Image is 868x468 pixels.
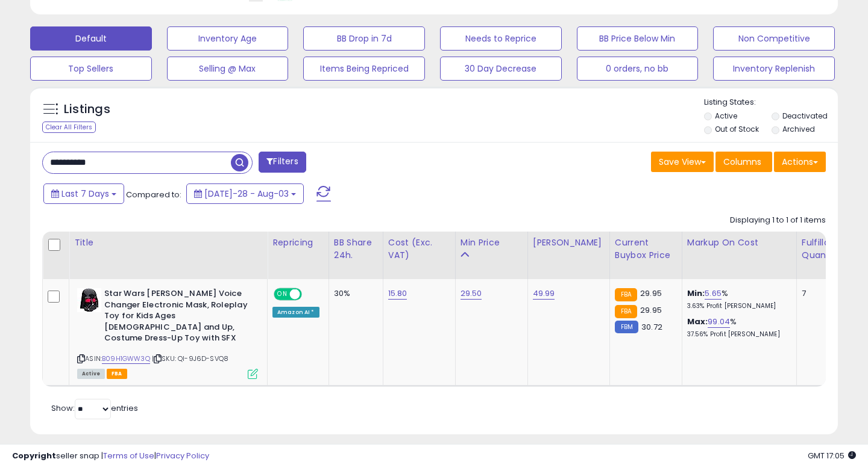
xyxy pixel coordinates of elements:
[705,288,722,300] a: 5.65
[107,369,127,379] span: FBA
[687,330,787,339] p: 37.56% Profit [PERSON_NAME]
[461,288,482,300] a: 29.50
[687,288,705,299] b: Min:
[640,304,662,316] span: 29.95
[61,188,109,200] span: Last 7 Days
[77,288,101,312] img: 41Vu3rgtTUL._SL40_.jpg
[533,288,555,300] a: 49.99
[12,450,56,461] strong: Copyright
[687,302,787,310] p: 3.63% Profit [PERSON_NAME]
[275,289,290,300] span: ON
[708,316,730,328] a: 99.04
[43,183,124,204] button: Last 7 Days
[272,307,319,318] div: Amazon AI *
[782,111,828,121] label: Deactivated
[713,57,835,81] button: Inventory Replenish
[641,321,662,333] span: 30.72
[715,152,772,172] button: Columns
[802,236,843,262] div: Fulfillable Quantity
[715,111,737,121] label: Active
[74,236,262,249] div: Title
[259,152,306,173] button: Filters
[388,288,407,300] a: 15.80
[782,124,815,134] label: Archived
[156,450,209,461] a: Privacy Policy
[802,288,839,299] div: 7
[440,26,562,51] button: Needs to Reprice
[51,402,138,414] span: Show: entries
[303,26,425,51] button: BB Drop in 7d
[640,288,662,299] span: 29.95
[704,97,838,108] p: Listing States:
[713,26,835,51] button: Non Competitive
[167,26,289,51] button: Inventory Age
[808,450,856,461] span: 2025-08-13 17:05 GMT
[77,369,105,379] span: All listings currently available for purchase on Amazon
[30,26,152,51] button: Default
[64,101,110,118] h5: Listings
[388,236,450,262] div: Cost (Exc. VAT)
[577,57,699,81] button: 0 orders, no bb
[334,288,374,299] div: 30%
[334,236,378,262] div: BB Share 24h.
[152,354,228,363] span: | SKU: QI-9J6D-SVQ8
[533,236,605,249] div: [PERSON_NAME]
[126,189,181,200] span: Compared to:
[774,152,826,172] button: Actions
[577,26,699,51] button: BB Price Below Min
[103,450,154,461] a: Terms of Use
[615,321,638,333] small: FBM
[682,232,796,279] th: The percentage added to the cost of goods (COGS) that forms the calculator for Min & Max prices.
[687,288,787,310] div: %
[687,316,708,327] b: Max:
[77,288,258,377] div: ASIN:
[30,57,152,81] button: Top Sellers
[651,152,714,172] button: Save View
[272,236,324,249] div: Repricing
[303,57,425,81] button: Items Being Repriced
[104,288,251,347] b: Star Wars [PERSON_NAME] Voice Changer Electronic Mask, Roleplay Toy for Kids Ages [DEMOGRAPHIC_DA...
[102,354,150,364] a: B09H1GWW3Q
[615,288,637,301] small: FBA
[167,57,289,81] button: Selling @ Max
[42,122,96,133] div: Clear All Filters
[204,188,289,200] span: [DATE]-28 - Aug-03
[461,236,523,249] div: Min Price
[687,316,787,339] div: %
[615,236,677,262] div: Current Buybox Price
[300,289,319,300] span: OFF
[715,124,759,134] label: Out of Stock
[687,236,791,249] div: Markup on Cost
[730,215,826,226] div: Displaying 1 to 1 of 1 items
[12,451,209,462] div: seller snap | |
[615,305,637,318] small: FBA
[186,183,304,204] button: [DATE]-28 - Aug-03
[440,57,562,81] button: 30 Day Decrease
[723,156,761,168] span: Columns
